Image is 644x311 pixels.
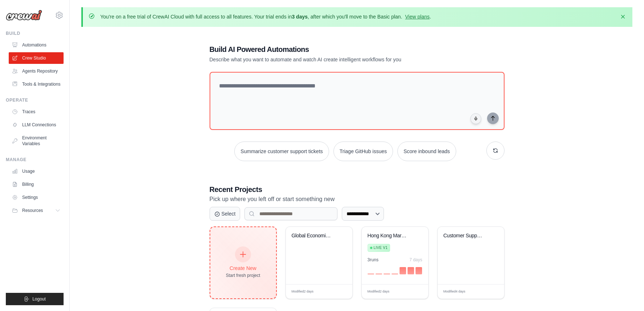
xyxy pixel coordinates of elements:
span: Modified 2 days [368,289,390,294]
p: Describe what you want to automate and watch AI create intelligent workflows for you [210,56,454,63]
div: Activity over last 7 days [368,266,422,274]
div: Start fresh project [226,273,260,278]
span: Modified 2 days [292,289,314,294]
button: Select [210,207,240,221]
div: Manage deployment [390,289,408,294]
button: Logout [6,293,64,305]
a: Billing [9,179,64,190]
div: Hong Kong Market Research Automation [368,233,412,239]
div: 7 days [409,257,422,263]
button: Get new suggestions [486,142,505,160]
a: Traces [9,106,64,118]
div: 3 run s [368,257,379,263]
div: Create New [226,265,260,272]
h3: Recent Projects [210,184,505,195]
button: Summarize customer support tickets [234,142,329,161]
a: Crew Studio [9,52,64,64]
span: Edit [411,289,417,294]
a: Settings [9,192,64,203]
span: Modified 4 days [443,289,466,294]
span: Edit [487,289,493,294]
span: Resources [22,208,43,213]
p: Pick up where you left off or start something new [210,195,505,204]
a: Agents Repository [9,65,64,77]
a: Tools & Integrations [9,78,64,90]
a: Automations [9,39,64,51]
div: Operate [6,97,64,103]
p: You're on a free trial of CrewAI Cloud with full access to all features. Your trial ends in , aft... [100,13,431,20]
div: Day 1: 0 executions [368,274,374,274]
div: Day 3: 0 executions [384,274,390,274]
span: Edit [335,289,341,294]
div: Day 5: 1 executions [400,267,406,274]
div: Customer Support Ticket Processing System [443,233,487,239]
div: Manage [6,157,64,163]
span: Logout [32,296,46,302]
button: Resources [9,205,64,216]
h1: Build AI Powered Automations [210,44,454,54]
div: Day 7: 1 executions [416,267,422,274]
div: Day 6: 1 executions [408,267,414,274]
div: Build [6,30,64,36]
span: Manage [390,289,403,294]
span: Live v1 [374,245,388,251]
a: Environment Variables [9,132,64,150]
button: Score inbound leads [397,142,456,161]
img: Logo [6,10,42,21]
a: Usage [9,165,64,177]
a: LLM Connections [9,119,64,131]
button: Triage GitHub issues [333,142,393,161]
strong: 3 days [292,14,308,20]
a: View plans [405,14,429,20]
div: Global Economic Analysis System [292,233,336,239]
div: Day 4: 0 executions [392,274,398,274]
div: Day 2: 0 executions [376,274,382,274]
button: Click to speak your automation idea [470,113,481,124]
